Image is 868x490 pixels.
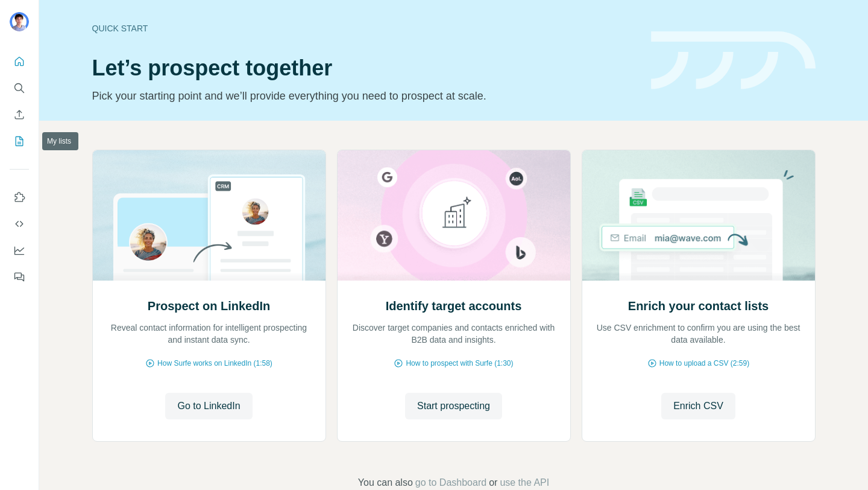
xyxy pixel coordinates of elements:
[10,12,29,31] img: Avatar
[659,358,749,369] span: How to upload a CSV (2:59)
[417,399,490,413] span: Start prospecting
[10,186,29,208] button: Use Surfe on LinkedIn
[405,393,502,419] button: Start prospecting
[582,150,816,281] img: Enrich your contact lists
[489,476,497,490] span: or
[10,213,29,235] button: Use Surfe API
[10,240,29,261] button: Dashboard
[177,399,240,413] span: Go to LinkedIn
[661,393,735,419] button: Enrich CSV
[10,51,29,72] button: Quick start
[10,104,29,126] button: Enrich CSV
[673,399,723,413] span: Enrich CSV
[628,297,769,314] h2: Enrich your contact lists
[337,150,571,281] img: Identify target accounts
[415,476,486,490] button: go to Dashboard
[92,22,637,34] div: Quick start
[92,56,637,80] h1: Let’s prospect together
[350,322,558,346] p: Discover target companies and contacts enriched with B2B data and insights.
[594,322,803,346] p: Use CSV enrichment to confirm you are using the best data available.
[386,297,522,314] h2: Identify target accounts
[358,476,413,490] span: You can also
[651,31,816,90] img: banner
[500,476,549,490] button: use the API
[165,393,252,419] button: Go to LinkedIn
[10,77,29,99] button: Search
[406,358,513,369] span: How to prospect with Surfe (1:30)
[105,322,313,346] p: Reveal contact information for intelligent prospecting and instant data sync.
[10,130,29,152] button: My lists
[148,297,270,314] h2: Prospect on LinkedIn
[92,87,637,104] p: Pick your starting point and we’ll provide everything you need to prospect at scale.
[10,266,29,288] button: Feedback
[157,358,272,369] span: How Surfe works on LinkedIn (1:58)
[92,150,326,281] img: Prospect on LinkedIn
